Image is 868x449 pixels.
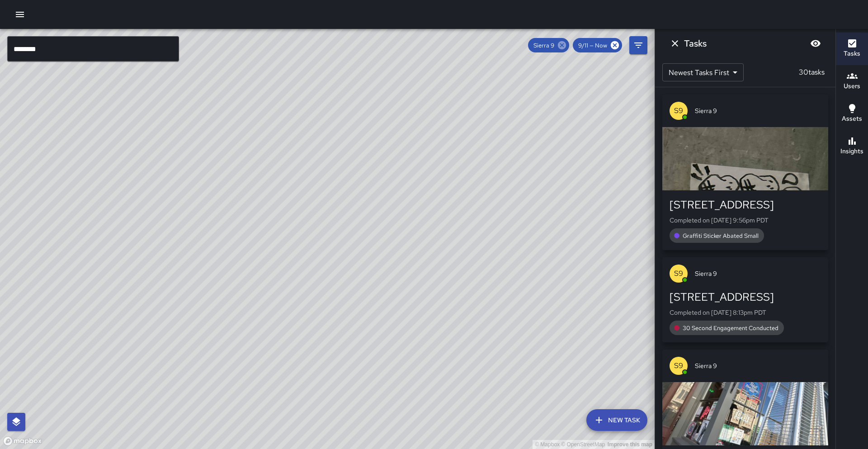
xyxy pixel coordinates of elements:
[662,257,828,342] button: S9Sierra 9[STREET_ADDRESS]Completed on [DATE] 8:13pm PDT30 Second Engagement Conducted
[670,198,821,212] div: [STREET_ADDRESS]
[670,290,821,304] div: [STREET_ADDRESS]
[677,324,784,332] span: 30 Second Engagement Conducted
[573,42,613,49] span: 9/11 — Now
[674,360,683,371] p: S9
[844,81,860,91] h6: Users
[528,42,560,49] span: Sierra 9
[662,63,744,81] div: Newest Tasks First
[674,268,683,279] p: S9
[795,67,828,78] p: 30 tasks
[629,36,647,54] button: Filters
[836,130,868,163] button: Insights
[586,409,647,431] button: New Task
[670,308,821,317] p: Completed on [DATE] 8:13pm PDT
[836,33,868,65] button: Tasks
[840,147,863,156] h6: Insights
[662,95,828,250] button: S9Sierra 9[STREET_ADDRESS]Completed on [DATE] 9:56pm PDTGraffiti Sticker Abated Small
[528,38,569,52] div: Sierra 9
[666,34,684,52] button: Dismiss
[836,98,868,130] button: Assets
[677,232,764,240] span: Graffiti Sticker Abated Small
[573,38,622,52] div: 9/11 — Now
[674,105,683,116] p: S9
[670,216,821,225] p: Completed on [DATE] 9:56pm PDT
[695,361,821,370] span: Sierra 9
[807,34,825,52] button: Blur
[836,65,868,98] button: Users
[842,114,862,124] h6: Assets
[844,49,860,59] h6: Tasks
[695,269,821,278] span: Sierra 9
[695,106,821,115] span: Sierra 9
[684,36,707,51] h6: Tasks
